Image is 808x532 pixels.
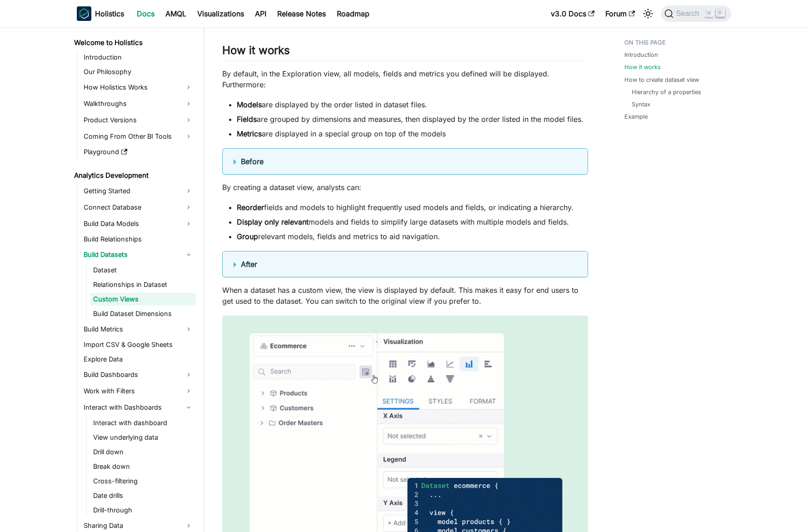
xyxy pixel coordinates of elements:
h2: How it works [222,44,588,61]
a: Cross-filtering [90,475,196,487]
a: Playground [81,146,196,158]
a: Import CSV & Google Sheets [81,338,196,351]
a: Break down [90,460,196,473]
img: Holistics [77,6,91,21]
a: Introduction [81,51,196,64]
strong: Metrics [237,129,262,138]
kbd: ⌘ [704,10,713,18]
button: Switch between dark and light mode (currently light mode) [641,6,655,21]
a: Release Notes [272,6,331,21]
b: Before [241,157,264,166]
a: Getting Started [81,184,196,198]
nav: Docs sidebar [68,27,204,532]
summary: After [234,259,577,270]
a: v3.0 Docs [545,6,600,21]
button: Search (Command+K) [661,5,731,22]
a: Hierarchy of a properties [632,88,701,96]
a: Docs [131,6,160,21]
a: How it works [624,63,661,71]
a: Build Datasets [81,247,196,262]
a: Visualizations [192,6,249,21]
a: How Holistics Works [81,80,196,95]
a: Build Dashboards [81,367,196,382]
a: API [249,6,272,21]
a: Work with Filters [81,384,196,398]
a: Build Relationships [81,233,196,246]
a: Forum [600,6,640,21]
p: When a dataset has a custom view, the view is displayed by default. This makes it easy for end us... [222,285,588,306]
span: Search [673,10,705,18]
a: Interact with dashboard [90,417,196,429]
b: Holistics [95,8,124,19]
a: How to create dataset view [624,75,699,84]
strong: Display only relevant [237,217,309,226]
a: HolisticsHolistics [77,6,124,21]
a: Roadmap [331,6,375,21]
a: Interact with Dashboards [81,400,196,415]
a: AMQL [160,6,192,21]
a: Build Metrics [81,322,196,336]
strong: Models [237,100,262,109]
a: Introduction [624,50,658,59]
p: By default, in the Exploration view, all models, fields and metrics you defined will be displayed... [222,68,588,90]
a: Coming From Other BI Tools [81,129,196,144]
a: Build Dataset Dimensions [90,307,196,320]
summary: Before [234,156,577,167]
a: Walkthroughs [81,96,196,111]
a: Dataset [90,264,196,276]
a: View underlying data [90,431,196,444]
a: Build Data Models [81,216,196,231]
li: fields and models to highlight frequently used models and fields, or indicating a hierarchy. [237,202,588,213]
kbd: K [716,9,725,17]
a: Drill down [90,446,196,458]
a: Syntax [632,100,650,109]
a: Welcome to Holistics [71,36,196,49]
a: Explore Data [81,353,196,366]
a: Custom Views [90,293,196,306]
a: Date drills [90,489,196,502]
li: are grouped by dimensions and measures, then displayed by the order listed in the model files. [237,114,588,125]
li: relevant models, fields and metrics to aid navigation. [237,231,588,242]
p: By creating a dataset view, analysts can: [222,182,588,193]
strong: Fields [237,115,257,124]
li: are displayed in a special group on top of the models [237,128,588,139]
li: models and fields to simplify large datasets with multiple models and fields. [237,216,588,227]
strong: Reorder [237,203,264,212]
a: Connect Database [81,200,196,215]
a: Our Philosophy [81,65,196,78]
b: After [241,260,257,269]
a: Example [624,112,648,121]
strong: Group [237,232,258,241]
a: Drill-through [90,504,196,517]
a: Relationships in Dataset [90,278,196,291]
li: are displayed by the order listed in dataset files. [237,99,588,110]
a: Analytics Development [71,169,196,182]
a: Product Versions [81,113,196,127]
